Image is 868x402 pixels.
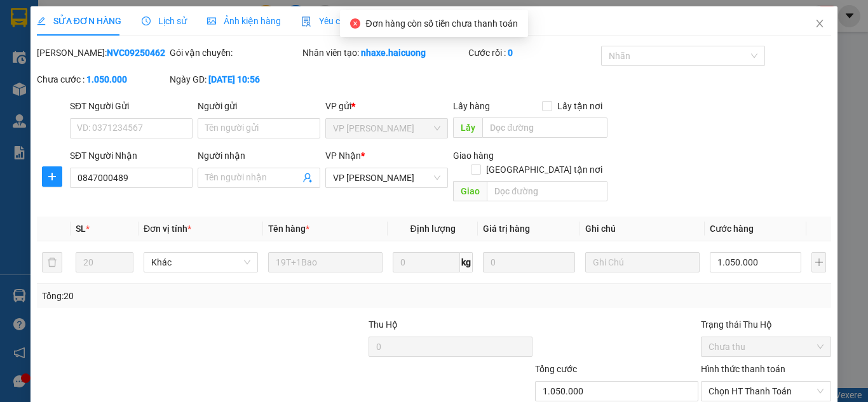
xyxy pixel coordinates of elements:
th: Ghi chú [580,217,705,241]
span: VP Nguyễn Văn Cừ [333,119,440,138]
span: Chọn HT Thanh Toán [709,382,824,401]
button: plus [811,252,826,272]
span: picture [207,17,216,25]
span: Tên hàng [268,224,309,234]
span: SỬA ĐƠN HÀNG [37,16,121,26]
div: Chưa cước : [37,72,167,86]
span: Lấy hàng [453,101,490,111]
span: edit [37,17,46,25]
span: Lấy tận nơi [552,99,607,113]
span: close [815,18,825,29]
span: Cước hàng [710,224,754,234]
span: Giá trị hàng [483,224,530,234]
span: Yêu cầu xuất hóa đơn điện tử [301,16,435,26]
div: Ngày GD: [170,72,300,86]
b: 0 [508,48,513,58]
button: plus [42,166,62,187]
span: user-add [302,173,313,183]
span: [GEOGRAPHIC_DATA] tận nơi [481,163,607,177]
img: icon [301,17,311,27]
div: Nhân viên tạo: [302,46,466,60]
input: 0 [483,252,574,272]
b: 1.050.000 [86,74,127,84]
span: Ảnh kiện hàng [207,16,281,26]
span: clock-circle [142,17,151,25]
button: delete [42,252,62,272]
span: Đơn vị tính [144,224,191,234]
input: Ghi Chú [585,252,700,272]
div: Trạng thái Thu Hộ [701,318,831,332]
span: close-circle [350,18,360,29]
b: nhaxe.haicuong [361,48,426,58]
span: Giao [453,181,487,201]
span: Định lượng [410,224,455,234]
span: VP Nhận [325,151,361,161]
span: VP Nguyễn Văn Cừ [333,168,440,187]
div: [PERSON_NAME]: [37,46,167,60]
span: Chưa thu [709,337,824,356]
b: NVC09250462 [107,48,165,58]
b: [DATE] 10:56 [208,74,260,84]
div: Cước rồi : [468,46,599,60]
div: SĐT Người Nhận [70,149,193,163]
input: Dọc đường [482,117,607,138]
div: Người nhận [198,149,320,163]
span: Đơn hàng còn số tiền chưa thanh toán [365,18,517,29]
span: Lịch sử [142,16,187,26]
input: VD: Bàn, Ghế [268,252,383,272]
span: Tổng cước [535,364,577,374]
label: Hình thức thanh toán [701,364,785,374]
span: Lấy [453,117,482,138]
div: Tổng: 20 [42,289,336,303]
span: SL [76,224,86,234]
span: Thu Hộ [369,319,398,330]
span: Khác [151,253,250,272]
input: Dọc đường [487,181,607,201]
div: VP gửi [325,99,448,113]
div: Người gửi [198,99,320,113]
div: Gói vận chuyển: [170,46,300,60]
div: SĐT Người Gửi [70,99,193,113]
button: Close [802,6,837,42]
span: Giao hàng [453,151,494,161]
span: plus [43,171,62,182]
span: kg [460,252,473,272]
